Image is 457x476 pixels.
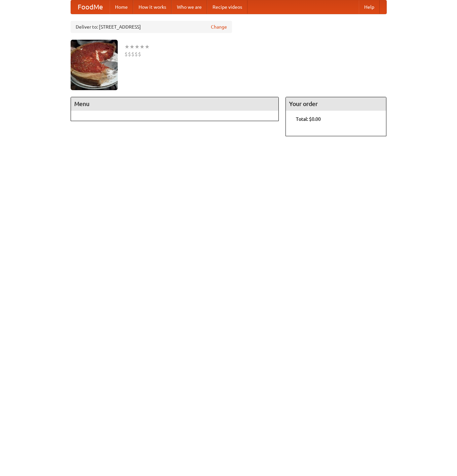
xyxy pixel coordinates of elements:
li: ★ [140,43,145,50]
a: How it works [133,0,172,14]
h4: Your order [286,97,386,111]
a: Home [110,0,133,14]
li: $ [128,50,131,58]
li: ★ [124,43,129,50]
li: ★ [129,43,135,50]
li: $ [135,50,138,58]
a: Change [211,24,227,30]
li: $ [131,50,135,58]
li: ★ [135,43,140,50]
b: Total: $0.00 [296,116,321,122]
li: $ [124,50,128,58]
a: Help [359,0,380,14]
a: Recipe videos [207,0,247,14]
img: angular.jpg [71,40,118,90]
div: Deliver to: [STREET_ADDRESS] [71,21,232,33]
h4: Menu [71,97,279,111]
li: $ [138,50,141,58]
li: ★ [145,43,150,50]
a: FoodMe [71,0,110,14]
a: Who we are [172,0,207,14]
